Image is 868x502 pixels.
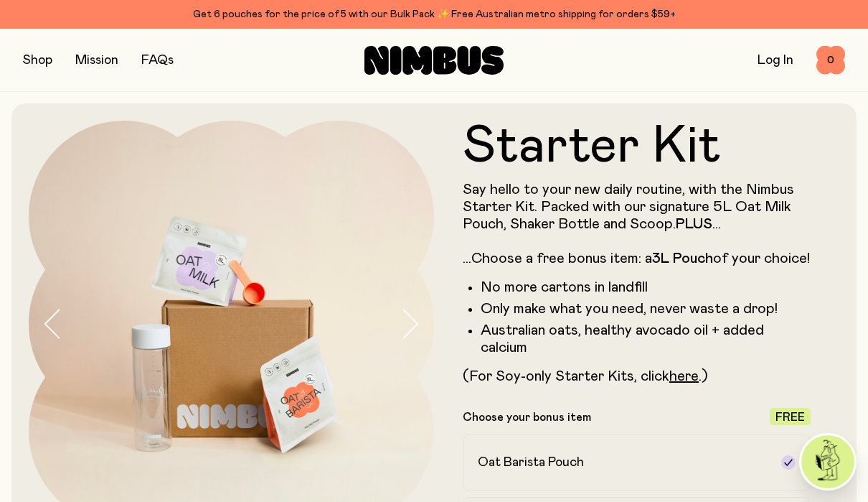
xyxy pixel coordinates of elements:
h1: Starter Kit [463,121,811,172]
button: 0 [816,46,845,75]
p: Say hello to your new daily routine, with the Nimbus Starter Kit. Packed with our signature 5L Oa... [463,181,811,267]
p: Choose your bonus item [463,410,591,424]
strong: 3L [652,251,669,266]
p: (For Soy-only Starter Kits, click .) [463,368,811,385]
li: Australian oats, healthy avocado oil + added calcium [481,322,811,356]
a: Log In [758,54,793,67]
div: Get 6 pouches for the price of 5 with our Bulk Pack ✨ Free Australian metro shipping for orders $59+ [23,6,845,23]
li: No more cartons in landfill [481,279,811,296]
span: Free [775,412,805,423]
li: Only make what you need, never waste a drop! [481,300,811,317]
strong: Pouch [673,251,713,266]
a: Mission [75,54,118,67]
a: here [669,369,699,384]
img: agent [801,435,854,488]
a: FAQs [141,54,174,67]
h2: Oat Barista Pouch [478,454,584,471]
strong: PLUS [676,217,712,231]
